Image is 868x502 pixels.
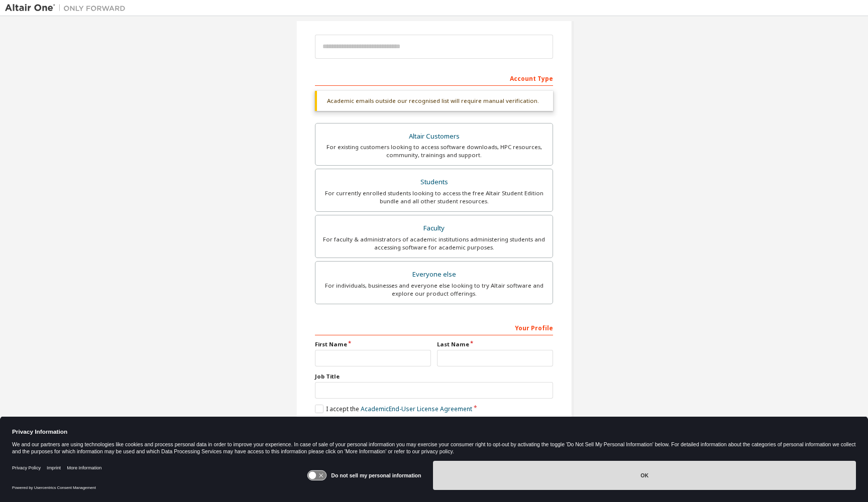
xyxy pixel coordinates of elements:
[321,268,547,282] div: Everyone else
[437,340,553,348] label: Last Name
[315,372,553,381] label: Job Title
[315,405,472,413] label: I accept the
[5,3,131,13] img: Altair One
[315,340,431,348] label: First Name
[321,282,547,298] div: For individuals, businesses and everyone else looking to try Altair software and explore our prod...
[321,143,547,159] div: For existing customers looking to access software downloads, HPC resources, community, trainings ...
[321,221,547,235] div: Faculty
[321,189,547,205] div: For currently enrolled students looking to access the free Altair Student Edition bundle and all ...
[315,70,553,86] div: Account Type
[361,405,472,413] a: Academic End-User License Agreement
[321,175,547,189] div: Students
[321,235,547,252] div: For faculty & administrators of academic institutions administering students and accessing softwa...
[315,319,553,335] div: Your Profile
[321,130,547,144] div: Altair Customers
[315,91,553,111] div: Academic emails outside our recognised list will require manual verification.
